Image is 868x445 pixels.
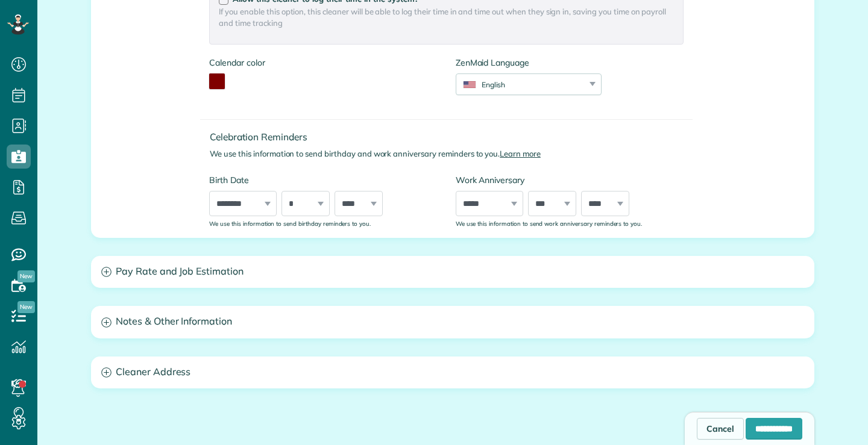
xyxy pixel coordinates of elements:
sub: We use this information to send work anniversary reminders to you. [456,220,642,227]
a: Cleaner Address [92,357,814,388]
span: New [17,301,35,313]
label: ZenMaid Language [456,57,602,69]
div: English [456,79,586,90]
button: toggle color picker dialog [209,73,225,89]
h4: Celebration Reminders [210,132,693,142]
span: New [17,270,35,282]
span: If you enable this option, this cleaner will be able to log their time in and time out when they ... [219,6,674,29]
sub: We use this information to send birthday reminders to you. [209,220,371,227]
a: Cancel [697,418,744,440]
label: Birth Date [209,174,437,186]
a: Notes & Other Information [92,307,814,337]
label: Work Anniversary [456,174,684,186]
a: Learn more [500,149,541,158]
label: Calendar color [209,57,265,69]
a: Pay Rate and Job Estimation [92,257,814,287]
p: We use this information to send birthday and work anniversary reminders to you. [210,148,693,160]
